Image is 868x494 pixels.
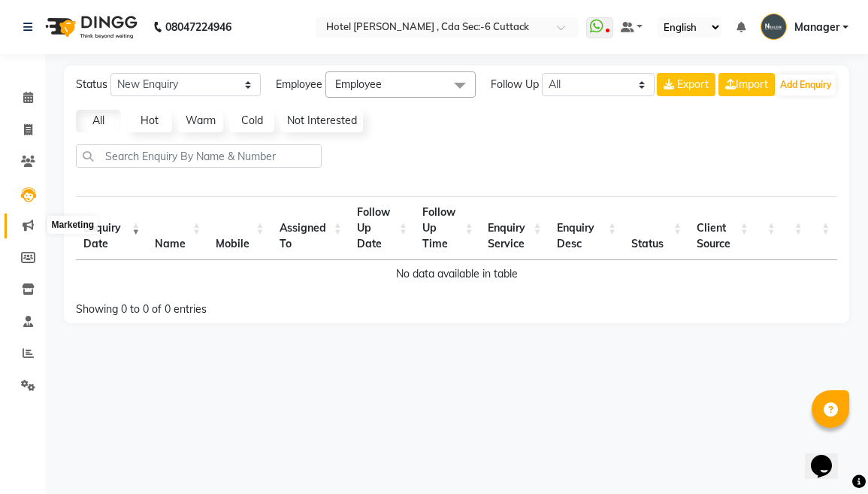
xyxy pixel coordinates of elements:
a: Cold [229,110,274,132]
th: Enquiry Desc: activate to sort column ascending [549,196,625,260]
th: Enquiry Date: activate to sort column ascending [76,196,147,260]
button: Add Enquiry [776,74,836,95]
input: Search Enquiry By Name & Number [76,144,322,168]
button: Export [657,73,715,96]
th: Mobile : activate to sort column ascending [208,196,272,260]
b: 08047224946 [165,6,231,48]
th: Client Source: activate to sort column ascending [689,196,756,260]
div: Marketing [47,216,98,234]
span: Manager [794,20,839,35]
th: Name: activate to sort column ascending [147,196,208,260]
a: Not Interested [280,110,363,132]
img: Manager [761,14,787,40]
th: Status: activate to sort column ascending [624,196,689,260]
img: logo [38,6,141,48]
span: Employee [335,77,382,91]
a: Import [718,73,775,96]
th: Follow Up Time : activate to sort column ascending [415,196,480,260]
th: Follow Up Date: activate to sort column ascending [349,196,415,260]
span: Employee [276,77,322,92]
th: : activate to sort column ascending [783,196,810,260]
span: Export [677,77,709,91]
iframe: chat widget [805,434,853,479]
div: Showing 0 to 0 of 0 entries [76,292,380,317]
th: : activate to sort column ascending [810,196,837,260]
td: No data available in table [76,260,837,288]
a: Warm [178,110,223,132]
th: Enquiry Service : activate to sort column ascending [480,196,549,260]
th: Assigned To : activate to sort column ascending [272,196,349,260]
a: Hot [127,110,172,132]
th: : activate to sort column ascending [756,196,783,260]
a: All [76,110,121,132]
span: Status [76,77,107,92]
span: Follow Up [491,77,539,92]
